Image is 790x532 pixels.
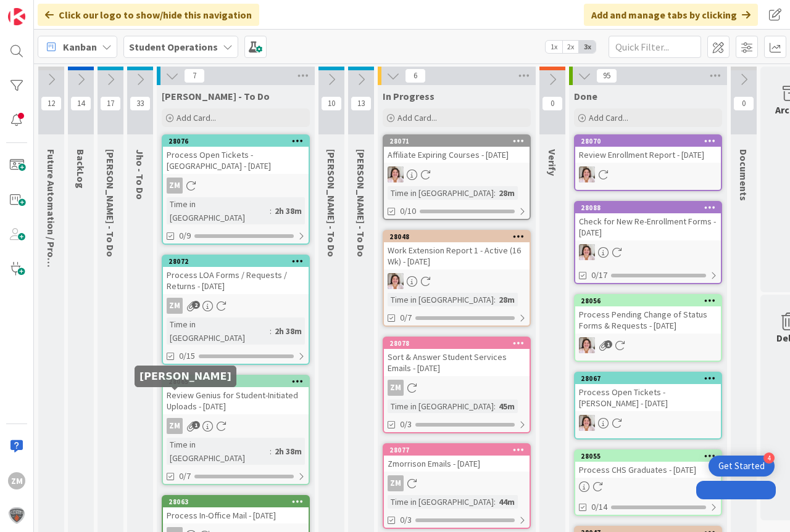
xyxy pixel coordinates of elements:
img: EW [388,273,404,289]
div: Time in [GEOGRAPHIC_DATA] [388,186,494,200]
span: : [270,444,272,458]
span: BackLog [75,149,87,189]
span: Zaida - To Do [162,90,270,102]
span: 0/7 [400,311,412,324]
a: 28055Process CHS Graduates - [DATE]0/14 [574,449,722,516]
div: 28055 [581,452,721,460]
div: Time in [GEOGRAPHIC_DATA] [388,399,494,413]
div: Process Open Tickets - [GEOGRAPHIC_DATA] - [DATE] [163,147,309,174]
span: In Progress [383,90,434,102]
div: 28m [496,186,518,200]
span: Add Card... [397,112,437,123]
div: 28071 [384,136,530,147]
span: 1x [546,41,562,53]
div: Process Open Tickets - [PERSON_NAME] - [DATE] [575,384,721,411]
span: 3x [579,41,596,53]
b: Student Operations [129,41,218,53]
a: 28071Affiliate Expiring Courses - [DATE]EWTime in [GEOGRAPHIC_DATA]:28m0/10 [383,134,531,220]
div: Time in [GEOGRAPHIC_DATA] [167,438,270,465]
span: 1 [604,340,612,348]
input: Quick Filter... [609,36,701,58]
div: 28067 [581,374,721,383]
div: Zmorrison Emails - [DATE] [384,456,530,472]
div: 28088 [581,203,721,212]
span: 1 [192,421,200,429]
span: Documents [738,149,750,201]
div: 28088Check for New Re-Enrollment Forms - [DATE] [575,202,721,240]
div: 28063Process In-Office Mail - [DATE] [163,496,309,523]
span: 2 [192,301,200,309]
span: 0/3 [400,418,412,431]
div: 28067Process Open Tickets - [PERSON_NAME] - [DATE] [575,373,721,411]
div: 28065 [168,377,309,386]
span: : [494,186,496,200]
a: 28078Sort & Answer Student Services Emails - [DATE]ZMTime in [GEOGRAPHIC_DATA]:45m0/3 [383,337,531,433]
span: 13 [351,96,372,111]
div: Time in [GEOGRAPHIC_DATA] [388,293,494,306]
span: 7 [184,68,205,83]
span: 14 [70,96,91,111]
div: 28076 [168,137,309,145]
div: ZM [384,380,530,396]
span: : [494,293,496,306]
div: 4 [763,452,775,464]
div: 28077 [389,446,530,454]
div: Add and manage tabs by clicking [584,4,758,26]
div: Work Extension Report 1 - Active (16 Wk) - [DATE] [384,242,530,269]
h5: [PERSON_NAME] [139,370,231,382]
a: 28077Zmorrison Emails - [DATE]ZMTime in [GEOGRAPHIC_DATA]:44m0/3 [383,443,531,529]
a: 28088Check for New Re-Enrollment Forms - [DATE]EW0/17 [574,201,722,284]
span: 0 [542,96,563,111]
span: 0/10 [400,205,416,218]
div: EW [575,415,721,431]
div: Open Get Started checklist, remaining modules: 4 [709,456,775,477]
span: 33 [130,96,151,111]
div: 28076Process Open Tickets - [GEOGRAPHIC_DATA] - [DATE] [163,136,309,174]
div: ZM [384,475,530,491]
span: Eric - To Do [325,149,338,257]
div: 28072 [168,257,309,266]
div: ZM [8,472,25,489]
div: 28078Sort & Answer Student Services Emails - [DATE] [384,338,530,376]
div: ZM [167,178,183,194]
span: 0/14 [591,501,607,514]
div: 28078 [389,339,530,348]
div: 28071 [389,137,530,145]
span: Amanda - To Do [355,149,367,257]
div: ZM [163,298,309,314]
span: 0/17 [591,269,607,282]
a: 28065Review Genius for Student-Initiated Uploads - [DATE]ZMTime in [GEOGRAPHIC_DATA]:2h 38m0/7 [162,375,310,485]
div: 28056 [581,297,721,305]
div: 28056Process Pending Change of Status Forms & Requests - [DATE] [575,295,721,334]
div: 28077Zmorrison Emails - [DATE] [384,444,530,472]
span: 0/9 [179,229,191,242]
div: 28072 [163,256,309,267]
span: 0/15 [179,350,195,362]
span: 0 [733,96,754,111]
span: Verify [546,149,559,176]
div: 44m [496,495,518,509]
img: EW [579,337,595,353]
div: 28071Affiliate Expiring Courses - [DATE] [384,136,530,163]
div: 28070Review Enrollment Report - [DATE] [575,136,721,163]
div: 28088 [575,202,721,213]
div: ZM [163,178,309,194]
div: 2h 38m [272,204,305,218]
div: 2h 38m [272,444,305,458]
div: ZM [163,418,309,434]
a: 28076Process Open Tickets - [GEOGRAPHIC_DATA] - [DATE]ZMTime in [GEOGRAPHIC_DATA]:2h 38m0/9 [162,134,310,245]
div: Sort & Answer Student Services Emails - [DATE] [384,349,530,376]
div: Review Genius for Student-Initiated Uploads - [DATE] [163,387,309,414]
div: EW [575,337,721,353]
span: : [270,324,272,338]
div: 28048 [384,231,530,242]
span: 12 [41,96,62,111]
div: Time in [GEOGRAPHIC_DATA] [167,197,270,224]
div: Process CHS Graduates - [DATE] [575,462,721,478]
div: 28072Process LOA Forms / Requests / Returns - [DATE] [163,256,309,294]
div: 28070 [575,136,721,147]
div: Process In-Office Mail - [DATE] [163,507,309,523]
div: 28076 [163,136,309,147]
div: Time in [GEOGRAPHIC_DATA] [167,317,270,345]
span: Emilie - To Do [104,149,117,257]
